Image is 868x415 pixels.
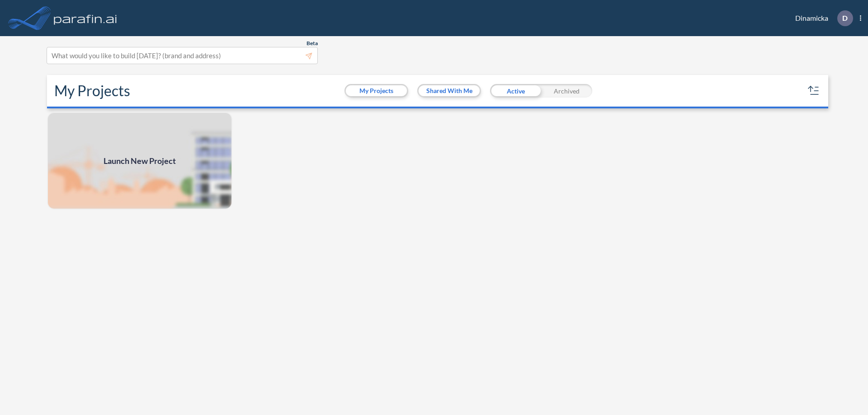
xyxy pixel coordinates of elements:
[490,84,541,98] div: Active
[419,85,480,96] button: Shared With Me
[541,84,592,98] div: Archived
[52,9,119,27] img: logo
[842,14,848,22] p: D
[307,40,318,47] span: Beta
[346,85,407,96] button: My Projects
[782,10,861,26] div: Dinamicka
[47,112,232,210] img: add
[54,82,130,99] h2: My Projects
[104,155,176,167] span: Launch New Project
[47,112,232,210] a: Launch New Project
[807,84,821,98] button: sort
